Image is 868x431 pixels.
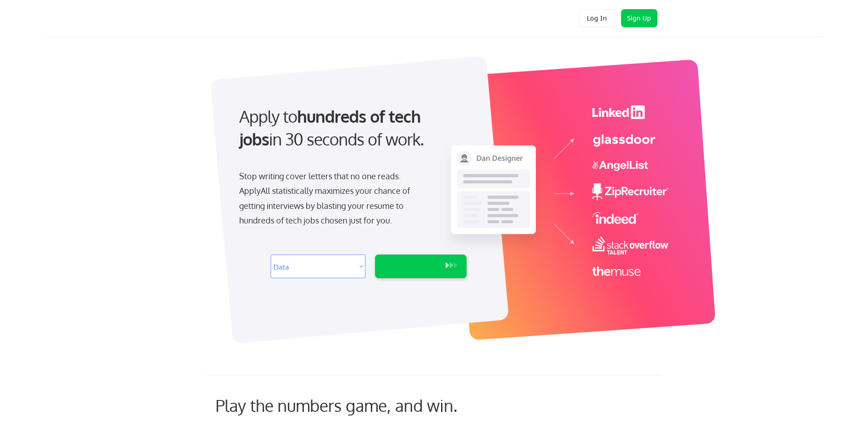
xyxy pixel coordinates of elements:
div: Apply to in 30 seconds of work. [239,105,463,151]
button: Sign Up [621,9,657,27]
div: Stop writing cover letters that no one reads. ApplyAll statistically maximizes your chance of get... [239,169,426,228]
strong: hundreds of tech jobs [239,106,425,149]
div: Play the numbers game, and win. [216,395,498,415]
button: Log In [579,9,615,27]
